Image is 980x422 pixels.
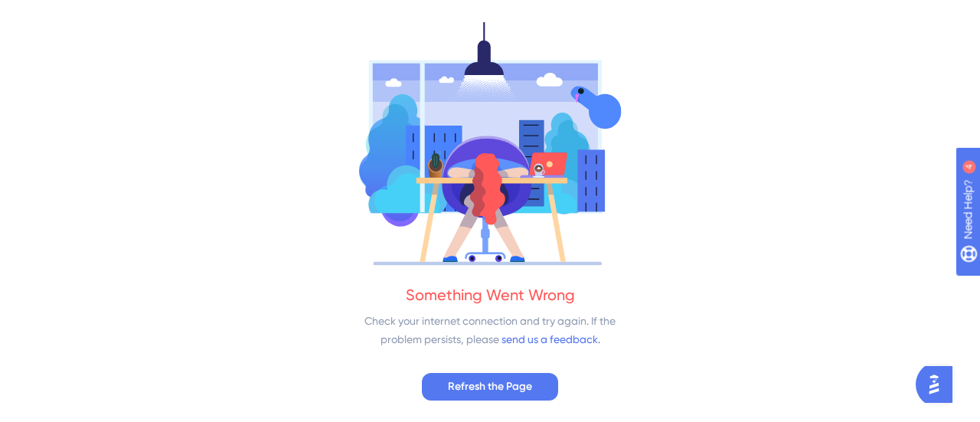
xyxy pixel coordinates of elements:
span: Need Help? [36,4,96,22]
div: 4 [106,8,111,20]
a: send us a feedback. [501,333,600,345]
div: Check your internet connection and try again. If the problem persists, please [356,312,624,348]
button: Refresh the Page [422,373,558,401]
div: Something Went Wrong [406,284,575,306]
iframe: UserGuiding AI Assistant Launcher [916,361,962,407]
span: Refresh the Page [448,378,532,396]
